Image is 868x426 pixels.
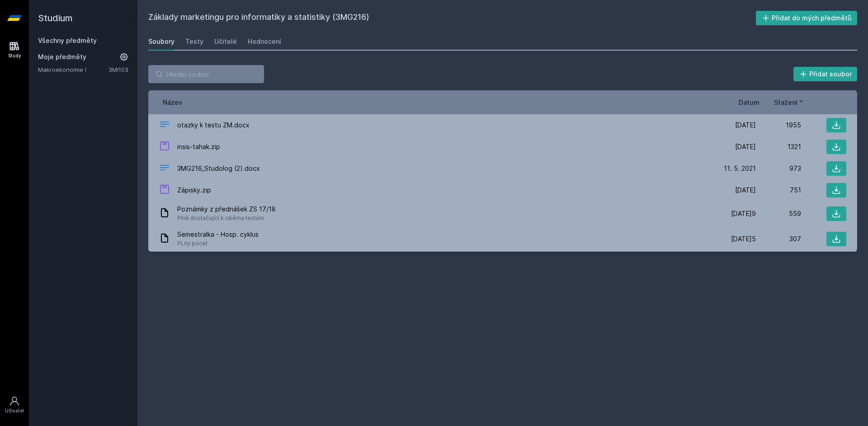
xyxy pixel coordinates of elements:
div: Hodnocení [248,37,281,46]
span: [DATE]9 [731,209,756,218]
a: Study [2,36,27,64]
a: Učitelé [214,33,237,51]
div: DOCX [159,119,170,132]
span: Moje předměty [38,52,86,61]
span: otazky k testu ZM.docx [177,121,250,130]
button: Přidat soubor [793,67,858,81]
span: [DATE] [735,142,756,151]
span: 3MG216_Studolog (2).docx [177,164,260,173]
h2: Základy marketingu pro informatiky a statistiky (3MG216) [148,11,756,25]
span: Poznámky z přednášek ZS 17/18 [177,205,276,214]
div: 559 [756,209,801,218]
button: Datum [739,98,759,107]
a: Testy [185,33,203,51]
div: 751 [756,186,801,195]
div: Testy [185,37,203,46]
a: Soubory [148,33,175,51]
div: Učitelé [214,37,237,46]
span: 11. 5. 2021 [724,164,756,173]
a: Hodnocení [248,33,281,51]
div: ZIP [159,184,170,197]
a: Uživatel [2,391,27,419]
button: Přidat do mých předmětů [756,11,858,25]
div: 307 [756,234,801,243]
span: [DATE] [735,186,756,195]
button: Název [163,98,182,107]
span: Zápisky.zip [177,186,211,195]
span: [DATE] [735,121,756,130]
div: Study [8,52,21,59]
a: 3MI103 [108,66,128,73]
div: Soubory [148,37,175,46]
input: Hledej soubor [148,65,264,83]
a: Makroekonomie I [38,65,108,74]
span: Semestralka - Hosp. cyklus [177,230,259,239]
span: [DATE]5 [731,234,756,243]
span: insis-tahak.zip [177,142,220,151]
div: ZIP [159,140,170,154]
span: Plně dostačující k oběma testúm [177,214,276,223]
span: Stažení [774,98,797,107]
div: 1321 [756,142,801,151]
a: Všechny předměty [38,37,97,44]
div: DOCX [159,162,170,175]
button: Stažení [774,98,805,107]
div: 1955 [756,121,801,130]
div: Uživatel [5,407,24,414]
span: PLny pocet [177,239,259,248]
div: 973 [756,164,801,173]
